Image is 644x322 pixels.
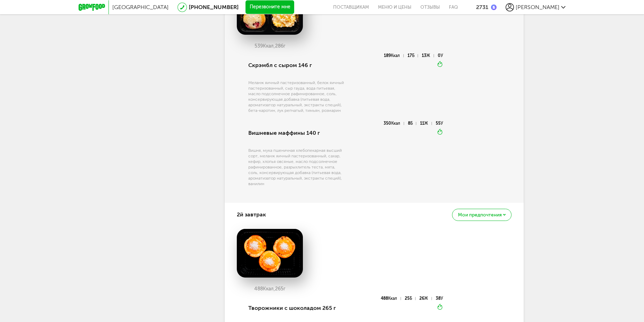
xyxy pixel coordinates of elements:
div: 189 [384,54,403,57]
span: У [441,53,443,58]
div: 350 [384,122,404,125]
div: 13 [422,54,434,57]
span: Ж [426,53,430,58]
span: г [283,286,285,292]
div: 8 [408,122,416,125]
span: Ккал [391,53,400,58]
span: У [441,121,443,126]
div: 539 286 [237,43,303,49]
span: [PERSON_NAME] [516,4,560,10]
img: bonus_b.cdccf46.png [491,5,497,10]
button: Перезвоните мне [245,0,294,14]
span: Б [410,296,412,301]
span: Ккал [388,296,397,301]
span: Б [412,53,414,58]
span: Б [410,121,413,126]
img: big_ODjpldn9T9OdJK2T.png [237,229,303,278]
div: 0 [438,54,443,57]
div: 38 [436,297,443,300]
div: Вишня, мука пшеничная хлебопекарная высший сорт, меланж яичный пастеризованный, сахар, кефир, хло... [248,148,345,187]
span: г [283,43,285,49]
div: 488 [381,297,401,300]
div: Творожники с шоколадом 265 г [248,296,345,320]
span: Ккал, [263,43,275,49]
div: 2731 [476,4,488,10]
span: Ккал, [263,286,275,292]
a: [PHONE_NUMBER] [189,4,239,10]
div: Вишневые маффины 140 г [248,121,345,145]
div: 25 [405,297,416,300]
div: 26 [419,297,432,300]
span: Ж [424,121,428,126]
span: Ж [424,296,428,301]
span: Мои предпочтения [458,213,502,217]
div: Меланж яичный пастеризованный, белок яичный пастеризованный, сыр гауда, вода питьевая, масло подс... [248,80,345,113]
div: 55 [436,122,443,125]
div: Скрэмбл с сыром 146 г [248,53,345,77]
div: 11 [420,122,432,125]
div: 488 265 [237,286,303,292]
span: Ккал [391,121,400,126]
h4: 2й завтрак [237,208,266,221]
span: У [441,296,443,301]
div: 17 [408,54,418,57]
span: [GEOGRAPHIC_DATA] [112,4,169,10]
